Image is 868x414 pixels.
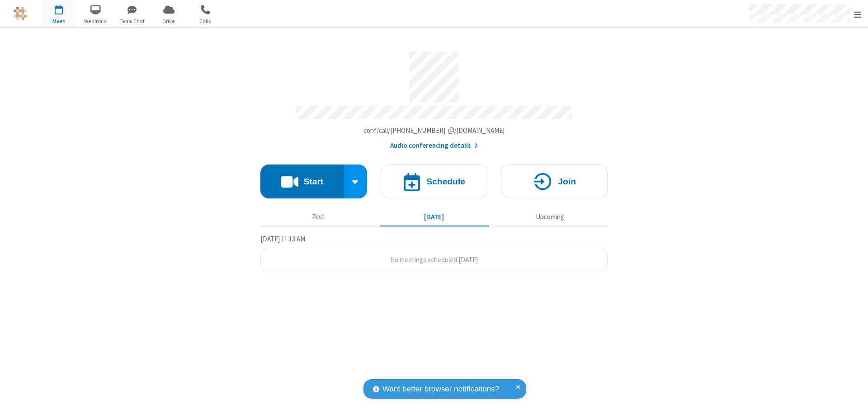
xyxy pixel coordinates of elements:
[495,208,604,226] button: Upcoming
[382,383,499,395] span: Want better browser notifications?
[260,165,344,198] button: Start
[79,17,113,25] span: Webinars
[426,177,465,186] h4: Schedule
[42,17,76,25] span: Meet
[558,177,576,186] h4: Join
[115,17,149,25] span: Team Chat
[152,17,186,25] span: Drive
[303,177,323,186] h4: Start
[344,165,368,198] div: Start conference options
[260,234,608,273] section: Today's Meetings
[264,208,373,226] button: Past
[501,165,608,198] button: Join
[380,208,489,226] button: [DATE]
[381,165,487,198] button: Schedule
[390,255,478,264] span: No meetings scheduled [DATE]
[14,7,27,20] img: QA Selenium DO NOT DELETE OR CHANGE
[390,141,478,151] button: Audio conferencing details
[189,17,222,25] span: Calls
[260,235,305,243] span: [DATE] 11:13 AM
[363,126,505,135] span: Copy my meeting room link
[363,126,505,136] button: Copy my meeting room linkCopy my meeting room link
[260,45,608,151] section: Account details
[845,390,861,408] iframe: Chat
